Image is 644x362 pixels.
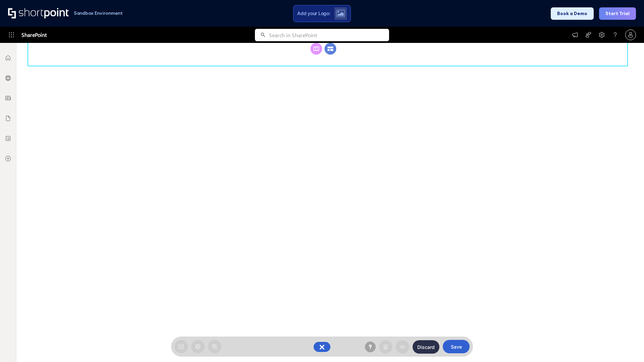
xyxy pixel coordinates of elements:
button: Book a Demo [551,7,594,20]
input: Search in SharePoint [269,29,389,41]
button: Discard [413,340,439,354]
button: Save [443,340,470,353]
img: Upload logo [336,10,345,17]
h1: Sandbox Environment [74,11,123,15]
button: Start Trial [599,7,636,20]
iframe: Chat Widget [610,330,644,362]
span: Add your Logo: [297,10,330,16]
span: SharePoint [21,27,47,43]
